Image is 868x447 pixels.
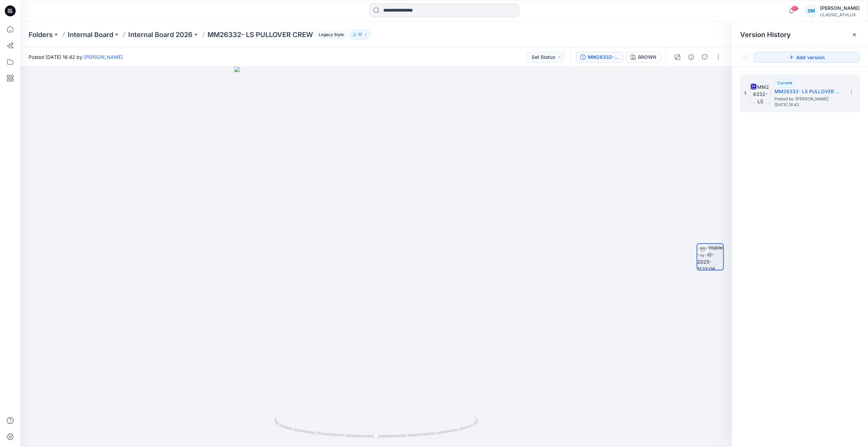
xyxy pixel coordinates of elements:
[316,31,347,39] span: Legacy Style
[626,52,661,63] button: BROWN
[774,102,842,107] span: [DATE] 16:42
[750,83,770,103] img: MM26332- LS PULLOVER CREW
[744,90,747,96] span: 1.
[740,52,751,63] button: Show Hidden Versions
[820,4,859,12] div: [PERSON_NAME]
[754,52,860,63] button: Add version
[128,30,193,39] a: Internal Board 2026
[638,53,656,61] div: BROWN
[84,54,123,60] a: [PERSON_NAME]
[29,53,123,61] span: Posted [DATE] 16:42 by
[852,32,857,37] button: Close
[686,52,697,63] button: Details
[740,31,791,39] span: Version History
[313,30,347,39] button: Legacy Style
[791,6,799,11] span: 82
[774,87,842,96] h5: MM26332- LS PULLOVER CREW
[350,30,371,39] button: 17
[358,31,362,38] p: 17
[576,52,623,63] button: MM26332- LS PULLOVER CREW
[29,30,53,39] a: Folders
[777,80,792,85] span: Current
[820,12,859,17] div: CLASSIC_ATHLUX
[68,30,113,39] a: Internal Board
[588,53,619,61] div: MM26332- LS PULLOVER CREW
[774,96,842,102] span: Posted by: Sujitha Mathavan
[207,30,313,39] p: MM26332- LS PULLOVER CREW
[697,244,723,270] img: turntable-10-10-2025-11:13:06
[805,5,817,17] div: SM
